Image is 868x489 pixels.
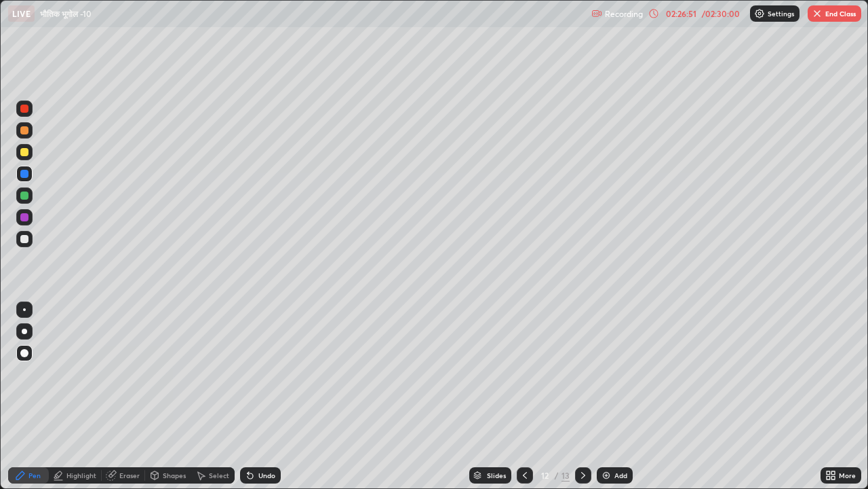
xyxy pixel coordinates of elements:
div: Select [209,472,229,479]
div: 13 [561,469,570,482]
p: Recording [605,9,643,19]
p: Settings [768,10,794,17]
div: / 02:30:00 [700,10,742,18]
img: class-settings-icons [754,8,765,19]
div: Eraser [119,472,140,479]
div: Slides [487,472,506,479]
div: Pen [28,472,41,479]
div: 02:26:51 [662,10,700,18]
img: add-slide-button [601,470,612,481]
div: More [839,472,856,479]
div: Highlight [66,472,96,479]
div: / [555,471,559,479]
p: LIVE [12,8,31,19]
div: Add [614,472,627,479]
div: Shapes [163,472,186,479]
p: भौतिक भूगोल -10 [40,8,92,19]
img: recording.375f2c34.svg [591,8,602,19]
div: Undo [258,472,275,479]
button: End Class [808,5,861,22]
img: end-class-cross [812,8,823,19]
div: 12 [538,471,552,479]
